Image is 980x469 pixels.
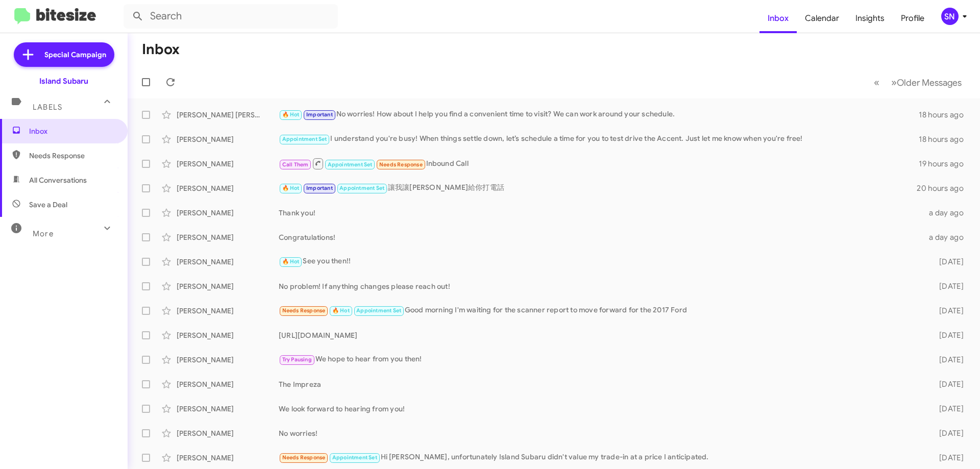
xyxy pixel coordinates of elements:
[279,157,919,170] div: Inbound Call
[33,103,62,112] span: Labels
[282,307,326,314] span: Needs Response
[29,126,116,136] span: Inbox
[177,208,279,218] div: [PERSON_NAME]
[177,257,279,267] div: [PERSON_NAME]
[279,256,923,267] div: See you then!!
[923,208,972,218] div: a day ago
[933,8,969,25] button: SN
[282,185,300,191] span: 🔥 Hot
[923,330,972,340] div: [DATE]
[44,50,106,60] span: Special Campaign
[919,159,972,169] div: 19 hours ago
[868,72,886,93] button: Previous
[177,404,279,414] div: [PERSON_NAME]
[124,4,338,29] input: Search
[897,77,962,88] span: Older Messages
[923,453,972,463] div: [DATE]
[891,76,897,89] span: »
[379,161,423,168] span: Needs Response
[142,41,180,58] h1: Inbox
[282,136,327,142] span: Appointment Set
[14,42,114,67] a: Special Campaign
[356,307,401,314] span: Appointment Set
[177,232,279,242] div: [PERSON_NAME]
[923,281,972,291] div: [DATE]
[279,133,919,145] div: I understand you're busy! When things settle down, let’s schedule a time for you to test drive th...
[923,428,972,438] div: [DATE]
[177,281,279,291] div: [PERSON_NAME]
[874,76,879,89] span: «
[282,161,309,168] span: Call Them
[177,134,279,144] div: [PERSON_NAME]
[923,355,972,365] div: [DATE]
[893,4,933,33] a: Profile
[279,281,923,291] div: No problem! If anything changes please reach out!
[279,232,923,242] div: Congratulations!
[923,306,972,316] div: [DATE]
[332,454,377,461] span: Appointment Set
[279,354,923,365] div: We hope to hear from you then!
[328,161,373,168] span: Appointment Set
[339,185,384,191] span: Appointment Set
[177,355,279,365] div: [PERSON_NAME]
[923,379,972,389] div: [DATE]
[279,182,917,194] div: 讓我讓[PERSON_NAME]給你打電話
[279,428,923,438] div: No worries!
[868,72,968,93] nav: Page navigation example
[919,134,972,144] div: 18 hours ago
[177,110,279,120] div: [PERSON_NAME] [PERSON_NAME]
[282,258,300,265] span: 🔥 Hot
[279,379,923,389] div: The Impreza
[39,76,88,86] div: Island Subaru
[177,428,279,438] div: [PERSON_NAME]
[29,175,87,185] span: All Conversations
[177,453,279,463] div: [PERSON_NAME]
[282,454,326,461] span: Needs Response
[923,404,972,414] div: [DATE]
[332,307,350,314] span: 🔥 Hot
[917,183,972,193] div: 20 hours ago
[29,200,67,210] span: Save a Deal
[177,183,279,193] div: [PERSON_NAME]
[885,72,968,93] button: Next
[177,306,279,316] div: [PERSON_NAME]
[29,151,116,161] span: Needs Response
[923,232,972,242] div: a day ago
[282,111,300,118] span: 🔥 Hot
[941,8,959,25] div: SN
[177,330,279,340] div: [PERSON_NAME]
[759,4,797,33] a: Inbox
[282,356,312,363] span: Try Pausing
[279,452,923,463] div: Hi [PERSON_NAME], unfortunately Island Subaru didn't value my trade-in at a price I anticipated.
[177,379,279,389] div: [PERSON_NAME]
[33,229,54,238] span: More
[306,185,333,191] span: Important
[923,257,972,267] div: [DATE]
[306,111,333,118] span: Important
[797,4,847,33] a: Calendar
[279,404,923,414] div: We look forward to hearing from you!
[279,109,919,120] div: No worries! How about I help you find a convenient time to visit? We can work around your schedule.
[177,159,279,169] div: [PERSON_NAME]
[279,208,923,218] div: Thank you!
[847,4,893,33] a: Insights
[279,330,923,340] div: [URL][DOMAIN_NAME]
[279,305,923,316] div: Good morning I'm waiting for the scanner report to move forward for the 2017 Ford
[919,110,972,120] div: 18 hours ago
